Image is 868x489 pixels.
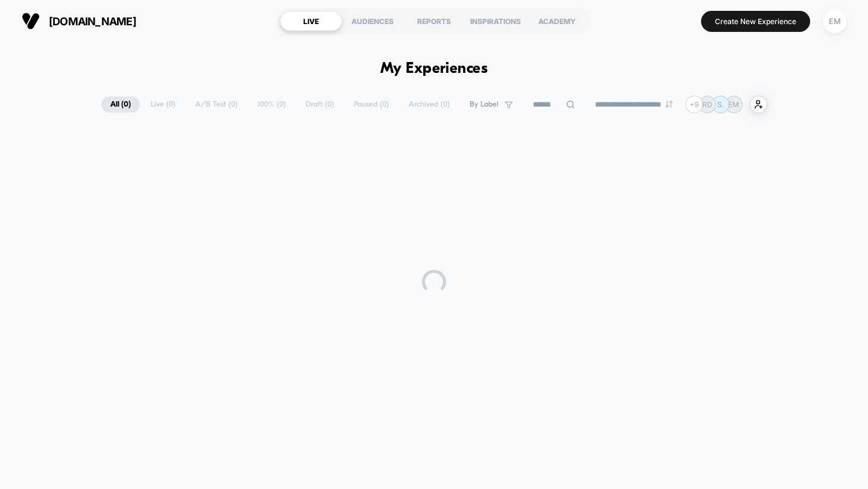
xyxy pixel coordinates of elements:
div: EM [823,10,846,33]
p: EM [728,100,739,109]
span: All ( 0 ) [101,96,140,113]
div: ACADEMY [526,11,588,31]
h1: My Experiences [380,60,488,78]
span: By Label [470,100,498,109]
p: RD [702,100,712,109]
button: Create New Experience [701,11,810,32]
div: REPORTS [403,11,465,31]
div: LIVE [280,11,342,31]
span: [DOMAIN_NAME] [49,15,136,28]
div: + 9 [685,96,703,113]
div: INSPIRATIONS [465,11,526,31]
p: S. [717,100,724,109]
img: end [665,101,673,108]
div: AUDIENCES [342,11,403,31]
button: EM [819,9,850,34]
img: Visually logo [22,12,40,30]
button: [DOMAIN_NAME] [18,11,140,31]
